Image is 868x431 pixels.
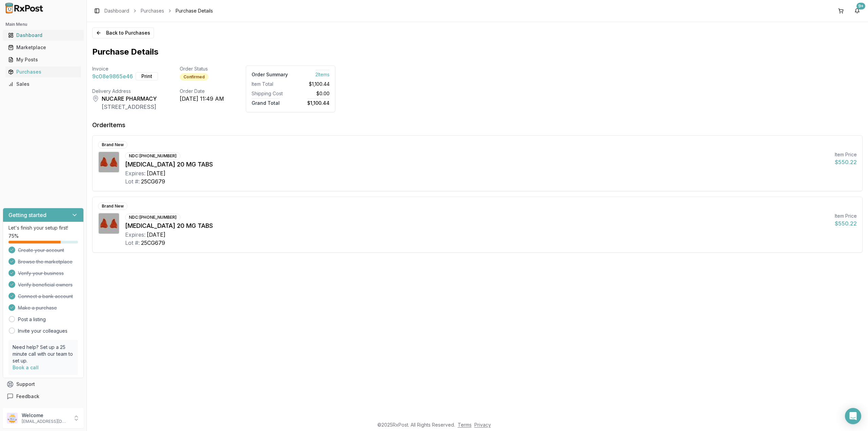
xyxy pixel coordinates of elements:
[141,7,164,14] a: Purchases
[92,27,154,38] button: Back to Purchases
[18,316,46,323] a: Post a listing
[125,239,140,247] div: Lot #:
[474,422,491,428] a: Privacy
[180,88,224,95] div: Order Date
[125,160,829,169] div: [MEDICAL_DATA] 20 MG TABS
[3,390,84,403] button: Feedback
[141,177,165,185] div: 25CG679
[18,328,67,334] a: Invite your colleagues
[3,3,46,14] img: RxPost Logo
[5,54,81,66] a: My Posts
[22,412,69,419] p: Welcome
[252,90,288,97] div: Shipping Cost
[3,66,84,77] button: Purchases
[5,22,81,27] h2: Main Menu
[18,247,64,254] span: Create your account
[16,393,39,400] span: Feedback
[180,65,224,72] div: Order Status
[3,30,84,41] button: Dashboard
[8,81,78,87] div: Sales
[180,73,209,81] div: Confirmed
[125,169,145,177] div: Expires:
[3,42,84,53] button: Marketplace
[309,81,330,87] span: $1,100.44
[125,221,829,231] div: [MEDICAL_DATA] 20 MG TABS
[92,88,158,95] div: Delivery Address
[252,98,280,106] span: Grand Total
[835,219,857,228] div: $550.22
[8,32,78,39] div: Dashboard
[5,66,81,78] a: Purchases
[856,3,865,9] div: 9+
[98,202,127,210] div: Brand New
[22,419,69,424] p: [EMAIL_ADDRESS][DOMAIN_NAME]
[835,151,857,158] div: Item Price
[252,71,288,78] div: Order Summary
[3,378,84,390] button: Support
[8,56,78,63] div: My Posts
[141,239,165,247] div: 25CG679
[18,258,73,265] span: Browse the marketplace
[125,177,140,185] div: Lot #:
[125,214,180,221] div: NDC: [PHONE_NUMBER]
[147,231,165,239] div: [DATE]
[102,103,157,111] div: [STREET_ADDRESS]
[18,270,64,277] span: Verify your business
[293,90,330,97] div: $0.00
[147,169,165,177] div: [DATE]
[102,95,157,103] div: NUCARE PHARMACY
[835,158,857,166] div: $550.22
[18,281,73,288] span: Verify beneficial owners
[3,79,84,90] button: Sales
[5,78,81,90] a: Sales
[458,422,472,428] a: Terms
[99,213,119,234] img: Xarelto 20 MG TABS
[92,65,158,72] div: Invoice
[3,54,84,65] button: My Posts
[7,413,18,424] img: User avatar
[18,305,57,311] span: Make a purchase
[98,141,127,149] div: Brand New
[307,98,330,106] span: $1,100.44
[13,365,39,370] a: Book a call
[18,293,73,300] span: Connect a bank account
[8,233,19,239] span: 75 %
[99,152,119,172] img: Xarelto 20 MG TABS
[136,72,158,80] button: Print
[852,5,863,16] button: 9+
[13,344,74,364] p: Need help? Set up a 25 minute call with our team to set up.
[315,70,330,77] span: 2 Item s
[8,68,78,75] div: Purchases
[252,81,288,87] div: Item Total
[8,211,46,219] h3: Getting started
[8,44,78,51] div: Marketplace
[92,120,125,130] div: Order Items
[5,41,81,54] a: Marketplace
[92,46,158,57] h1: Purchase Details
[104,7,213,14] nav: breadcrumb
[125,231,145,239] div: Expires:
[125,152,180,160] div: NDC: [PHONE_NUMBER]
[180,95,224,103] div: [DATE] 11:49 AM
[92,72,133,80] span: 9c08e9865e46
[8,224,78,231] p: Let's finish your setup first!
[104,7,129,14] a: Dashboard
[835,213,857,219] div: Item Price
[5,29,81,41] a: Dashboard
[845,408,861,424] div: Open Intercom Messenger
[176,7,213,14] span: Purchase Details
